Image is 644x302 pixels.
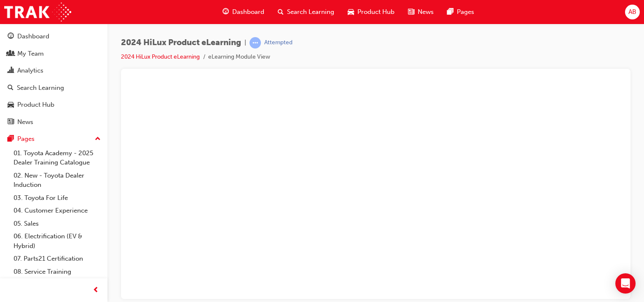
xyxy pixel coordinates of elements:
[3,97,104,113] a: Product Hub
[121,53,200,60] a: 2024 HiLux Product eLearning
[264,39,292,47] div: Attempted
[278,7,284,17] span: search-icon
[3,80,104,96] a: Search Learning
[121,38,241,48] span: 2024 HiLux Product eLearning
[628,7,636,17] span: AB
[625,5,640,19] button: AB
[447,7,453,17] span: pages-icon
[8,33,14,40] span: guage-icon
[17,66,43,75] div: Analytics
[341,3,401,21] a: car-iconProduct Hub
[17,117,33,127] div: News
[10,265,104,278] a: 08. Service Training
[357,7,394,17] span: Product Hub
[3,63,104,78] a: Analytics
[223,7,229,17] span: guage-icon
[17,83,64,93] div: Search Learning
[95,134,101,145] span: up-icon
[3,131,104,147] button: Pages
[348,7,354,17] span: car-icon
[401,3,440,21] a: news-iconNews
[93,285,99,296] span: prev-icon
[3,114,104,130] a: News
[8,84,13,92] span: search-icon
[3,27,104,131] button: DashboardMy TeamAnalyticsSearch LearningProduct HubNews
[8,50,14,58] span: people-icon
[8,119,14,126] span: news-icon
[8,101,14,109] span: car-icon
[10,217,104,230] a: 05. Sales
[216,3,271,21] a: guage-iconDashboard
[17,49,44,59] div: My Team
[4,3,71,22] img: Trak
[271,3,341,21] a: search-iconSearch Learning
[10,252,104,265] a: 07. Parts21 Certification
[287,7,334,17] span: Search Learning
[615,273,636,294] div: Open Intercom Messenger
[250,37,261,49] span: learningRecordVerb_ATTEMPT-icon
[10,204,104,217] a: 04. Customer Experience
[418,7,434,17] span: News
[10,278,104,291] a: 09. Technical Training
[8,135,14,143] span: pages-icon
[232,7,264,17] span: Dashboard
[244,38,246,48] span: |
[3,29,104,44] a: Dashboard
[17,100,54,110] div: Product Hub
[10,191,104,205] a: 03. Toyota For Life
[8,67,14,75] span: chart-icon
[440,3,481,21] a: pages-iconPages
[10,230,104,252] a: 06. Electrification (EV & Hybrid)
[3,46,104,62] a: My Team
[10,169,104,191] a: 02. New - Toyota Dealer Induction
[457,7,474,17] span: Pages
[208,52,270,62] li: eLearning Module View
[10,147,104,169] a: 01. Toyota Academy - 2025 Dealer Training Catalogue
[408,7,414,17] span: news-icon
[17,134,35,144] div: Pages
[17,32,49,41] div: Dashboard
